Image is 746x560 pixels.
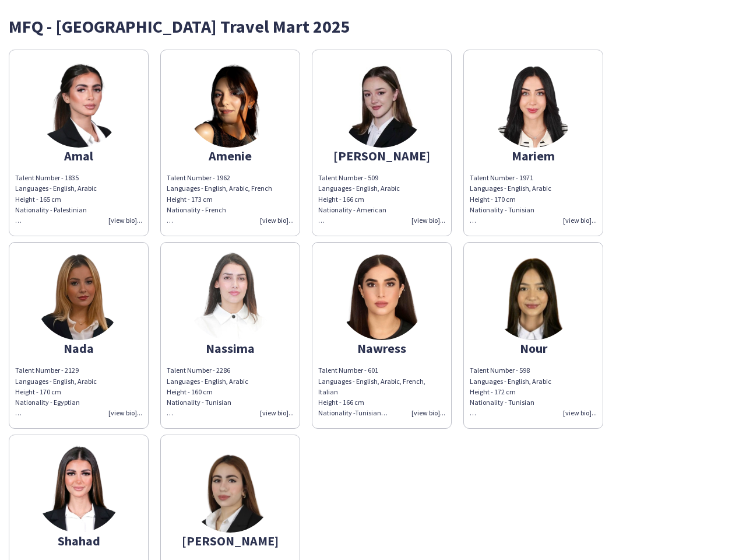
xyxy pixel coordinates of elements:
div: [PERSON_NAME] [167,535,294,546]
span: Talent Number - 1962 [167,173,230,182]
div: [PERSON_NAME] [318,150,445,161]
span: Languages - English, Arabic, French [167,184,272,192]
img: thumb-33402f92-3f0a-48ee-9b6d-2e0525ee7c28.png [490,253,577,340]
div: Nassima [167,343,294,353]
div: Nawress [318,343,445,353]
span: Talent Number - 509 Languages - English, Arabic Height - 166 cm Nationality - American [318,173,400,225]
img: thumb-4c95e7ae-0fdf-44ac-8d60-b62309d66edf.png [490,60,577,148]
img: thumb-4ca95fa5-4d3e-4c2c-b4ce-8e0bcb13b1c7.png [186,60,274,148]
img: thumb-7d03bddd-c3aa-4bde-8cdb-39b64b840995.png [186,253,274,340]
span: Nationality - French [167,205,226,214]
div: Height - 172 cm Nationality - Tunisian [470,387,597,419]
img: thumb-81ff8e59-e6e2-4059-b349-0c4ea833cf59.png [35,60,122,148]
div: Nour [470,343,597,353]
span: Languages - English, Arabic Height - 165 cm Nationality - Palestinian [15,184,97,225]
img: thumb-127a73c4-72f8-4817-ad31-6bea1b145d02.png [35,253,122,340]
span: Talent Number - 2129 Languages - English, Arabic Height - 170 cm Nationality - Egyptian [15,366,97,417]
div: Amenie [167,150,294,161]
span: Talent Number - 601 Languages - English, Arabic, French, Italian Height - 166 cm Nationality - [318,366,425,417]
img: thumb-22a80c24-cb5f-4040-b33a-0770626b616f.png [35,445,122,533]
div: Languages - English, Arabic [470,376,597,419]
img: thumb-0b0a4517-2be3-415a-a8cd-aac60e329b3a.png [338,253,425,340]
span: Talent Number - 1835 [15,173,79,182]
div: Shahad [15,535,142,546]
span: Talent Number - 598 [470,366,530,374]
div: Mariem [470,150,597,161]
span: Tunisian [355,408,388,417]
span: Talent Number - 1971 Languages - English, Arabic Height - 170 cm Nationality - Tunisian [470,173,551,225]
span: Height - 173 cm [167,195,213,204]
div: MFQ - [GEOGRAPHIC_DATA] Travel Mart 2025 [9,17,737,35]
img: thumb-2e0034d6-7930-4ae6-860d-e19d2d874555.png [186,445,274,533]
div: Nada [15,343,142,353]
span: Talent Number - 2286 Languages - English, Arabic Height - 160 cm Nationality - Tunisian [167,366,248,417]
div: Amal [15,150,142,161]
img: thumb-6635f156c0799.jpeg [338,60,425,148]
